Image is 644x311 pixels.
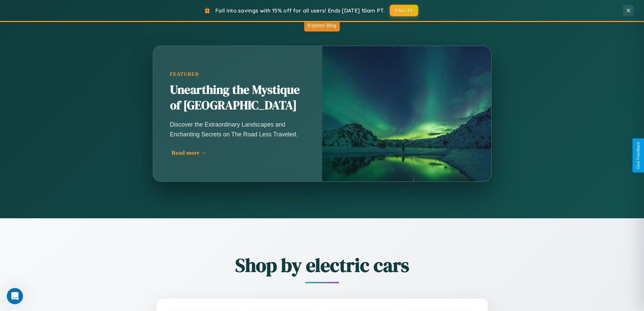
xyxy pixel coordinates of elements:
div: Give Feedback [636,142,641,169]
div: Read more → [172,149,307,156]
span: Fall into savings with 15% off for all users! Ends [DATE] 10am PT. [215,7,385,14]
button: FALL15 [390,5,418,16]
iframe: Intercom live chat [7,288,23,304]
h2: Unearthing the Mystique of [GEOGRAPHIC_DATA] [170,82,305,113]
button: Explore Blog [304,19,340,31]
h2: Shop by electric cars [119,252,525,278]
p: Discover the Extraordinary Landscapes and Enchanting Secrets on The Road Less Traveled. [170,120,305,139]
div: Featured [170,71,305,77]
